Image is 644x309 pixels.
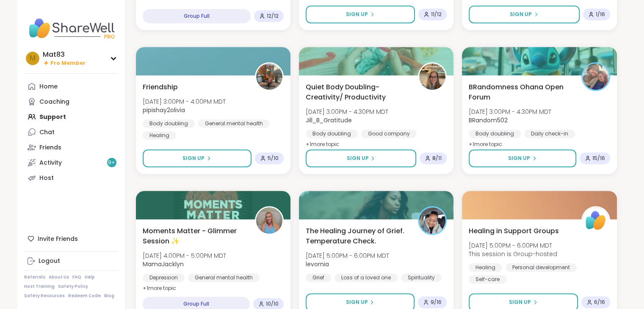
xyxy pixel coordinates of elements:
[143,97,226,106] span: [DATE] 3:00PM - 4:00PM MDT
[306,226,409,246] span: The Healing Journey of Grief. Temperature Check.
[267,13,279,19] span: 12 / 12
[469,275,506,284] div: Self-care
[39,174,54,182] div: Host
[469,82,572,102] span: BRandomness Ohana Open Forum
[50,60,86,67] span: Pro Member
[334,273,398,282] div: Loss of a loved one
[508,154,530,162] span: Sign Up
[306,6,415,23] button: Sign Up
[143,131,176,140] div: Healing
[524,130,575,138] div: Daily check-in
[143,149,252,167] button: Sign Up
[592,155,605,162] span: 15 / 16
[469,241,557,250] span: [DATE] 5:00PM - 6:00PM MDT
[68,293,101,299] a: Redeem Code
[143,273,185,282] div: Depression
[58,284,88,290] a: Safety Policy
[24,231,119,246] div: Invite Friends
[506,263,577,272] div: Personal development
[306,82,409,102] span: Quiet Body Doubling- Creativity/ Productivity
[39,128,55,137] div: Chat
[256,63,282,90] img: pipishay2olivia
[509,298,531,306] span: Sign Up
[469,263,502,272] div: Healing
[143,226,246,246] span: Moments Matter - Glimmer Session ✨
[306,273,331,282] div: Grief
[24,124,119,140] a: Chat
[24,254,119,269] a: Logout
[30,53,36,64] span: M
[104,293,114,299] a: Blog
[143,260,184,268] b: MamaJacklyn
[469,149,576,167] button: Sign Up
[24,79,119,94] a: Home
[306,251,389,260] span: [DATE] 5:00PM - 6:00PM MDT
[346,11,368,18] span: Sign Up
[469,226,559,236] span: Healing in Support Groups
[306,116,352,124] b: Jill_B_Gratitude
[510,11,532,18] span: Sign Up
[431,11,442,18] span: 11 / 12
[39,257,60,265] div: Logout
[188,273,260,282] div: General mental health
[361,130,417,138] div: Good company
[24,293,65,299] a: Safety Resources
[306,130,358,138] div: Body doubling
[85,274,95,280] a: Help
[24,284,55,290] a: Host Training
[143,9,251,23] div: Group Full
[24,274,45,280] a: Referrals
[469,108,551,116] span: [DATE] 3:00PM - 4:30PM MDT
[401,273,442,282] div: Spirituality
[24,94,119,109] a: Coaching
[198,119,270,128] div: General mental health
[39,83,58,91] div: Home
[266,301,279,307] span: 10 / 10
[256,207,282,234] img: MamaJacklyn
[143,106,185,114] b: pipishay2olivia
[432,155,442,162] span: 8 / 11
[469,6,579,23] button: Sign Up
[49,274,69,280] a: About Us
[419,207,445,234] img: levornia
[306,260,329,268] b: levornia
[306,149,416,167] button: Sign Up
[346,154,368,162] span: Sign Up
[24,140,119,155] a: Friends
[39,143,61,152] div: Friends
[24,170,119,185] a: Host
[469,250,557,258] span: This session is Group-hosted
[143,251,226,260] span: [DATE] 4:00PM - 5:00PM MDT
[583,207,609,234] img: ShareWell
[583,63,609,90] img: BRandom502
[182,154,205,162] span: Sign Up
[469,130,521,138] div: Body doubling
[39,98,69,106] div: Coaching
[268,155,279,162] span: 5 / 10
[143,82,178,92] span: Friendship
[469,116,508,124] b: BRandom502
[143,119,195,128] div: Body doubling
[24,155,119,170] a: Activity9+
[108,159,115,166] span: 9 +
[43,50,86,59] div: Mat83
[431,299,442,306] span: 9 / 16
[596,11,605,18] span: 1 / 16
[39,159,62,167] div: Activity
[306,108,388,116] span: [DATE] 3:00PM - 4:30PM MDT
[24,14,119,43] img: ShareWell Nav Logo
[72,274,81,280] a: FAQ
[419,63,445,90] img: Jill_B_Gratitude
[594,299,605,306] span: 6 / 16
[345,298,368,306] span: Sign Up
